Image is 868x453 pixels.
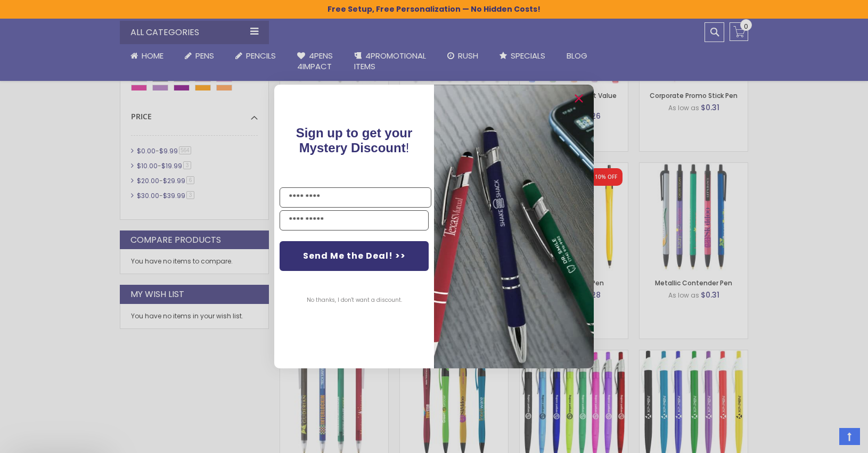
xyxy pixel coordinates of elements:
[296,126,413,155] span: !
[280,241,429,271] button: Send Me the Deal! >>
[434,85,594,368] img: pop-up-image
[570,90,587,107] button: Close dialog
[296,126,413,155] span: Sign up to get your Mystery Discount
[301,287,407,314] button: No thanks, I don't want a discount.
